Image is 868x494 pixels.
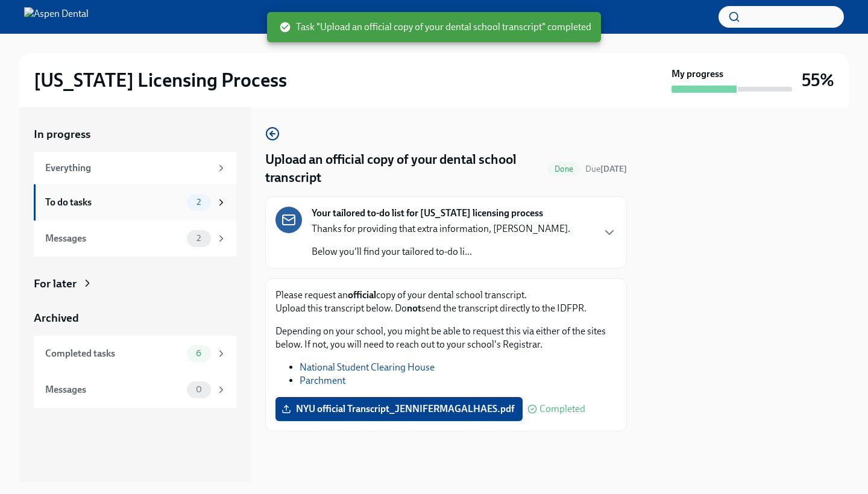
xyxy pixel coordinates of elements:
a: In progress [34,127,236,142]
span: 6 [189,349,209,358]
span: October 16th, 2025 10:00 [585,163,627,175]
div: For later [34,276,77,292]
a: Archived [34,310,236,326]
label: NYU official Transcript_JENNIFERMAGALHAES.pdf [275,397,523,421]
span: Done [547,164,580,174]
span: 2 [189,198,208,207]
a: To do tasks2 [34,184,236,220]
a: Everything [34,152,236,184]
div: Everything [45,161,211,175]
strong: My progress [671,67,723,81]
div: To do tasks [45,196,182,209]
h2: [US_STATE] Licensing Process [34,68,287,92]
h4: Upload an official copy of your dental school transcript [265,151,542,187]
div: Completed tasks [45,347,182,360]
a: National Student Clearing House [300,361,435,373]
span: 0 [189,385,209,394]
strong: [DATE] [600,164,627,174]
p: Depending on your school, you might be able to request this via either of the sites below. If not... [275,325,617,351]
p: Please request an copy of your dental school transcript. Upload this transcript below. Do send th... [275,289,617,315]
a: Completed tasks6 [34,336,236,372]
a: For later [34,276,236,292]
h3: 55% [802,69,834,91]
span: Due [585,164,627,174]
p: Below you'll find your tailored to-do li... [312,245,570,258]
strong: not [407,302,421,314]
p: Thanks for providing that extra information, [PERSON_NAME]. [312,222,570,236]
div: Messages [45,383,182,396]
a: Parchment [300,375,345,386]
span: 2 [189,234,208,243]
strong: Your tailored to-do list for [US_STATE] licensing process [312,207,543,220]
strong: official [348,289,376,301]
span: Completed [539,404,585,414]
span: NYU official Transcript_JENNIFERMAGALHAES.pdf [284,403,514,415]
img: Aspen Dental [24,7,89,27]
span: Task "Upload an official copy of your dental school transcript" completed [279,20,591,34]
div: Messages [45,232,182,245]
a: Messages0 [34,372,236,408]
a: Messages2 [34,220,236,257]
